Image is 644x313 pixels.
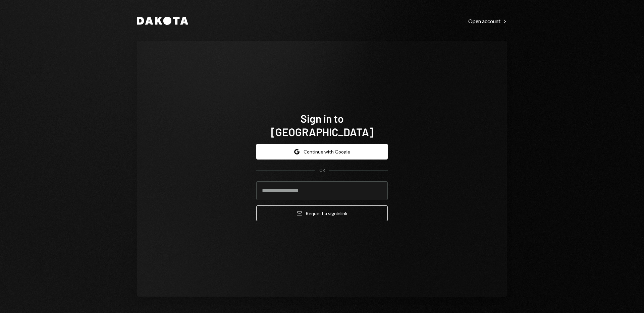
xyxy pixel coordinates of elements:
[256,144,388,160] button: Continue with Google
[319,168,325,173] div: OR
[256,112,388,138] h1: Sign in to [GEOGRAPHIC_DATA]
[468,18,507,24] div: Open account
[256,205,388,221] button: Request a signinlink
[468,17,507,24] a: Open account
